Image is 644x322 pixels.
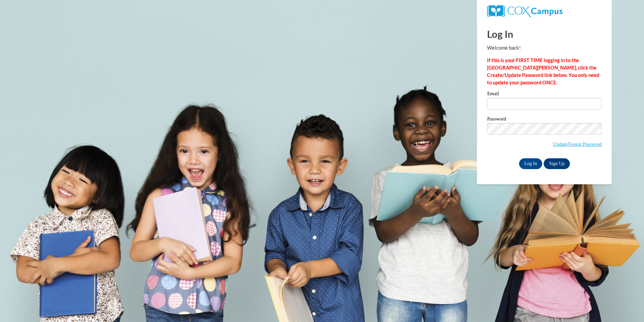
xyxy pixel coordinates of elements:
label: Email [487,91,602,98]
a: Sign Up [544,158,570,169]
img: COX Campus [487,5,562,17]
p: Welcome back! [487,44,602,52]
strong: If this is your FIRST TIME logging in to the [GEOGRAPHIC_DATA][PERSON_NAME], click the Create/Upd... [487,57,599,85]
input: Log In [519,158,543,169]
h1: Log In [487,27,602,41]
a: COX Campus [487,8,562,14]
label: Password [487,116,602,123]
a: Update/Forgot Password [553,141,602,147]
